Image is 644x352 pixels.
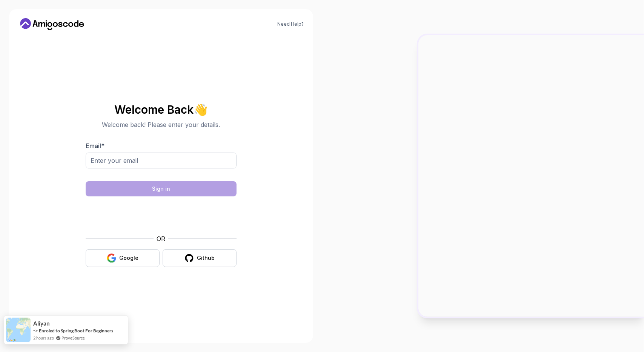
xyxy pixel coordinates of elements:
[418,35,644,317] img: Amigoscode Dashboard
[194,103,207,116] span: 👋
[86,120,237,129] p: Welcome back! Please enter your details.
[18,18,86,30] a: Home link
[197,254,215,262] div: Github
[157,234,165,243] p: OR
[39,328,113,333] a: Enroled to Spring Boot For Beginners
[119,254,138,262] div: Google
[33,335,54,341] span: 2 hours ago
[86,249,160,267] button: Google
[152,185,170,193] div: Sign in
[33,327,38,333] span: ->
[61,335,85,341] a: ProveSource
[278,21,304,27] a: Need Help?
[86,181,237,196] button: Sign in
[104,201,218,230] iframe: Widget contenant une case à cocher pour le défi de sécurité hCaptcha
[86,103,237,116] h2: Welcome Back
[86,142,105,150] label: Email *
[86,153,237,168] input: Enter your email
[33,320,50,327] span: Aliyan
[163,249,237,267] button: Github
[6,318,31,342] img: provesource social proof notification image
